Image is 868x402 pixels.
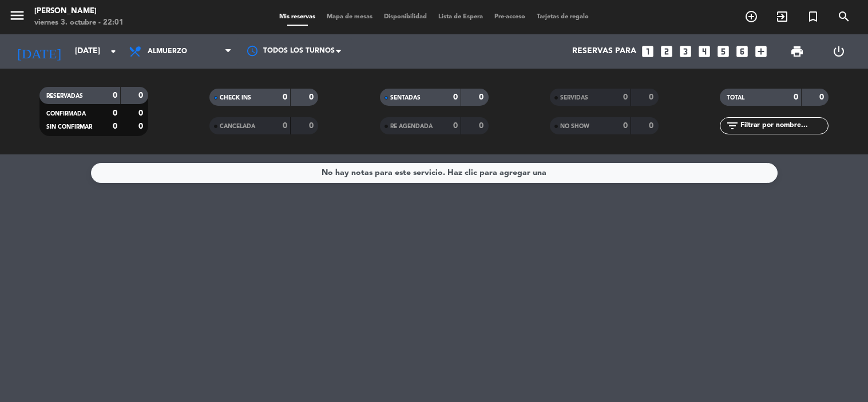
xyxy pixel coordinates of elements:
i: looks_3 [678,44,693,59]
strong: 0 [623,93,628,101]
i: exit_to_app [775,10,789,23]
strong: 0 [283,122,287,130]
strong: 0 [283,93,287,101]
i: add_box [754,44,768,59]
input: Filtrar por nombre... [739,120,828,132]
i: add_circle_outline [744,10,758,23]
span: CONFIRMADA [46,111,86,117]
i: looks_one [640,44,655,59]
i: [DATE] [9,39,69,64]
span: print [790,45,804,58]
span: RESERVADAS [46,93,83,99]
i: looks_two [659,44,674,59]
strong: 0 [819,93,826,101]
strong: 0 [794,93,798,101]
span: Lista de Espera [433,14,489,20]
span: SIN CONFIRMAR [46,124,92,130]
i: turned_in_not [806,10,820,23]
i: arrow_drop_down [106,45,120,58]
strong: 0 [479,93,486,101]
strong: 0 [309,93,316,101]
span: NO SHOW [560,124,589,129]
span: SENTADAS [390,95,421,101]
span: Mapa de mesas [321,14,378,20]
span: CHECK INS [220,95,251,101]
strong: 0 [138,91,145,99]
span: RE AGENDADA [390,124,433,129]
strong: 0 [113,91,117,99]
strong: 0 [649,93,656,101]
strong: 0 [649,122,656,130]
span: TOTAL [727,95,744,101]
i: looks_6 [735,44,750,59]
strong: 0 [479,122,486,130]
strong: 0 [623,122,628,130]
div: No hay notas para este servicio. Haz clic para agregar una [322,166,546,180]
span: CANCELADA [220,124,255,129]
i: search [837,10,851,23]
button: menu [9,7,26,28]
strong: 0 [138,109,145,117]
span: Mis reservas [274,14,321,20]
span: SERVIDAS [560,95,588,101]
div: viernes 3. octubre - 22:01 [34,17,124,29]
i: filter_list [726,119,739,133]
strong: 0 [309,122,316,130]
div: LOG OUT [818,34,859,69]
strong: 0 [453,122,458,130]
span: Disponibilidad [378,14,433,20]
strong: 0 [113,122,117,130]
i: looks_4 [697,44,712,59]
i: looks_5 [716,44,731,59]
span: Reservas para [572,47,636,56]
span: Tarjetas de regalo [531,14,594,20]
strong: 0 [113,109,117,117]
div: [PERSON_NAME] [34,6,124,17]
span: Almuerzo [148,47,187,55]
span: Pre-acceso [489,14,531,20]
strong: 0 [138,122,145,130]
strong: 0 [453,93,458,101]
i: menu [9,7,26,24]
i: power_settings_new [832,45,846,58]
